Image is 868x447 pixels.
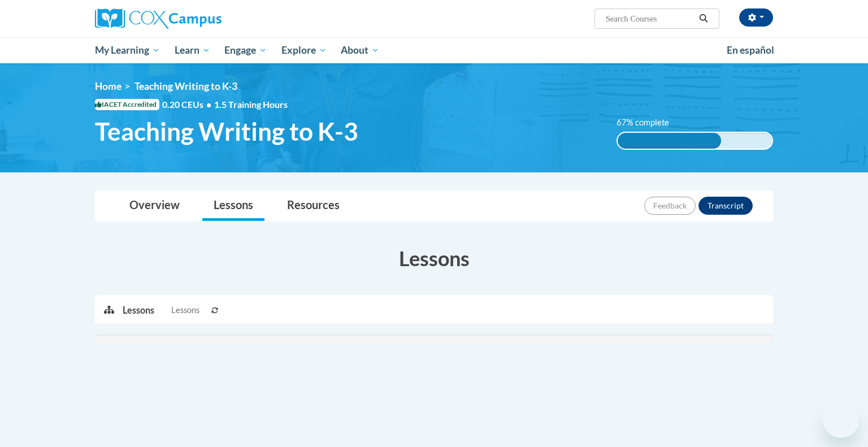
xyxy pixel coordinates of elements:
[618,133,721,149] div: 67% complete
[341,44,379,57] span: About
[95,8,310,29] a: Cox Campus
[334,37,387,63] a: About
[281,44,327,57] span: Explore
[727,44,774,56] span: En español
[175,44,210,57] span: Learn
[206,99,211,110] span: •
[617,116,682,129] label: 67% complete
[202,191,264,221] a: Lessons
[217,37,274,63] a: Engage
[95,116,358,146] span: Teaching Writing to K-3
[276,191,351,221] a: Resources
[78,37,790,63] div: Main menu
[719,38,782,62] a: En español
[171,304,199,316] span: Lessons
[134,80,237,92] span: Teaching Writing to K-3
[167,37,218,63] a: Learn
[644,197,696,215] button: Feedback
[95,80,121,92] a: Home
[95,8,222,29] img: Cox Campus
[274,37,334,63] a: Explore
[123,304,154,316] p: Lessons
[95,44,160,57] span: My Learning
[95,244,773,272] h3: Lessons
[224,44,267,57] span: Engage
[88,37,167,63] a: My Learning
[162,98,214,111] span: 0.20 CEUs
[823,402,859,438] iframe: Button to launch messaging window
[118,191,191,221] a: Overview
[605,12,695,25] input: Search Courses
[95,99,159,110] span: IACET Accredited
[698,197,753,215] button: Transcript
[695,12,712,25] button: Search
[214,99,288,110] span: 1.5 Training Hours
[739,8,773,27] button: Account Settings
